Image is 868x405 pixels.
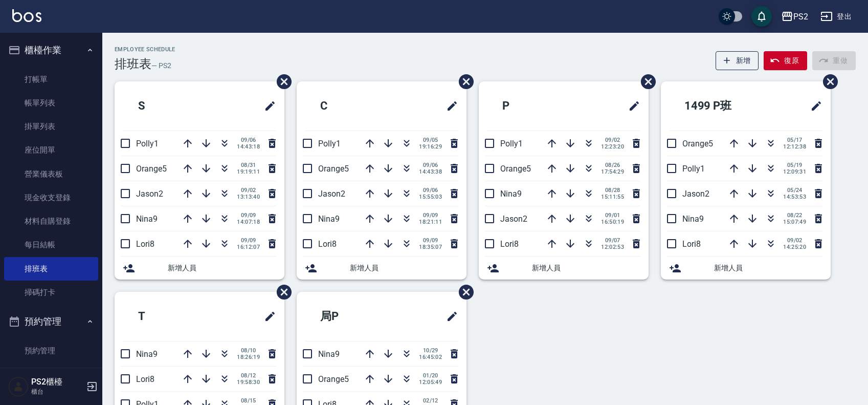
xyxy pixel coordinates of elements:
span: Nina9 [318,214,340,224]
span: 12:23:20 [601,143,624,150]
span: 新增人員 [168,263,276,273]
span: Jason2 [682,189,709,199]
span: 16:12:07 [237,244,260,250]
span: 09/02 [783,237,806,244]
span: 19:58:30 [237,379,260,386]
span: 12:12:38 [783,143,806,150]
span: 08/10 [237,347,260,354]
span: Nina9 [682,214,704,224]
span: 修改班表的標題 [258,94,276,118]
span: 修改班表的標題 [440,304,458,329]
span: 08/28 [601,187,624,194]
span: 刪除班表 [451,277,475,307]
span: 12:09:31 [783,168,806,175]
h6: — PS2 [151,60,171,71]
span: Lori8 [318,239,337,249]
a: 帳單列表 [4,91,98,115]
span: 01/20 [419,372,442,379]
a: 預約管理 [4,339,98,363]
h2: Employee Schedule [115,46,175,53]
span: Nina9 [500,189,522,199]
h2: 1499 P班 [669,88,775,124]
span: 刪除班表 [451,67,475,97]
span: 09/05 [419,137,442,143]
span: 10/29 [419,347,442,354]
div: 新增人員 [297,257,466,280]
h2: S [123,88,209,124]
a: 材料自購登錄 [4,209,98,233]
span: 16:45:02 [419,354,442,360]
span: Orange5 [318,374,349,384]
h3: 排班表 [115,57,151,71]
span: 修改班表的標題 [804,94,822,118]
span: 05/19 [783,162,806,168]
a: 每日結帳 [4,233,98,257]
span: 18:35:07 [419,244,442,250]
span: 刪除班表 [815,67,839,97]
span: 09/09 [237,237,260,244]
span: 14:53:53 [783,194,806,200]
button: 登出 [816,7,856,26]
h2: P [487,88,573,124]
span: Nina9 [136,349,158,359]
button: save [751,6,772,27]
span: 18:26:19 [237,354,260,360]
span: Jason2 [318,189,345,199]
button: 新增 [716,51,759,70]
span: 17:54:29 [601,168,624,175]
span: 12:05:49 [419,379,442,386]
span: 05/17 [783,137,806,143]
span: Orange5 [318,164,349,174]
span: 14:07:18 [237,219,260,225]
span: 新增人員 [350,263,458,273]
span: Jason2 [136,189,163,199]
h2: T [123,298,209,335]
a: 現金收支登錄 [4,186,98,209]
span: 09/07 [601,237,624,244]
span: 13:13:40 [237,194,260,200]
span: Lori8 [136,374,154,384]
span: Polly1 [318,139,341,148]
span: 修改班表的標題 [440,94,458,118]
a: 營業儀表板 [4,162,98,186]
a: 座位開單 [4,138,98,162]
a: 掛單列表 [4,115,98,138]
a: 排班表 [4,257,98,281]
button: PS2 [777,6,812,27]
span: 新增人員 [714,263,822,273]
span: 16:50:19 [601,219,624,225]
span: 09/01 [601,212,624,219]
span: Lori8 [136,239,154,249]
button: 預約管理 [4,308,98,335]
span: 08/31 [237,162,260,168]
span: 12:02:53 [601,244,624,250]
span: 08/15 [237,397,260,404]
a: 單日預約紀錄 [4,363,98,386]
span: 新增人員 [532,263,640,273]
span: 19:19:11 [237,168,260,175]
div: 新增人員 [115,257,284,280]
div: 新增人員 [661,257,831,280]
img: Person [8,376,29,397]
span: 刪除班表 [269,67,293,97]
span: Jason2 [500,214,527,224]
span: Polly1 [500,139,523,148]
h2: 局P [305,298,397,335]
a: 打帳單 [4,68,98,91]
h2: C [305,88,391,124]
span: 14:43:18 [237,143,260,150]
span: 02/12 [419,397,442,404]
h5: PS2櫃檯 [31,377,83,387]
span: Orange5 [682,139,713,148]
span: Polly1 [136,139,159,148]
span: 08/26 [601,162,624,168]
span: Polly1 [682,164,705,174]
span: 修改班表的標題 [622,94,640,118]
span: 09/02 [237,187,260,194]
span: 09/06 [419,162,442,168]
span: 14:25:20 [783,244,806,250]
span: 09/09 [419,212,442,219]
span: Lori8 [682,239,701,249]
span: 15:11:55 [601,194,624,200]
span: 18:21:11 [419,219,442,225]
